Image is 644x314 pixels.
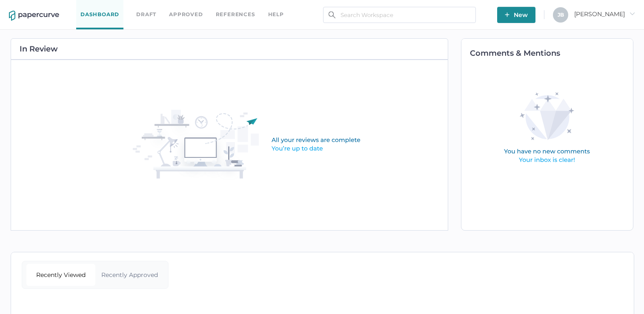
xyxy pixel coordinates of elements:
a: References [216,10,255,19]
button: New [497,7,535,23]
span: New [505,7,528,23]
a: Draft [136,10,156,19]
img: search.bf03fe8b.svg [329,11,335,18]
h2: Comments & Mentions [470,49,633,57]
div: Recently Approved [95,264,164,286]
div: help [268,10,284,19]
img: comments-empty-state.0193fcf7.svg [486,86,608,171]
img: in-review-empty-state.d50be4a9.svg [133,110,411,180]
div: Recently Viewed [26,264,95,286]
span: J B [558,11,564,18]
span: [PERSON_NAME] [574,10,635,18]
h2: In Review [20,45,58,53]
img: plus-white.e19ec114.svg [505,12,509,17]
input: Search Workspace [323,7,476,23]
img: papercurve-logo-colour.7244d18c.svg [9,11,59,21]
a: Approved [169,10,203,19]
i: arrow_right [629,11,635,17]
